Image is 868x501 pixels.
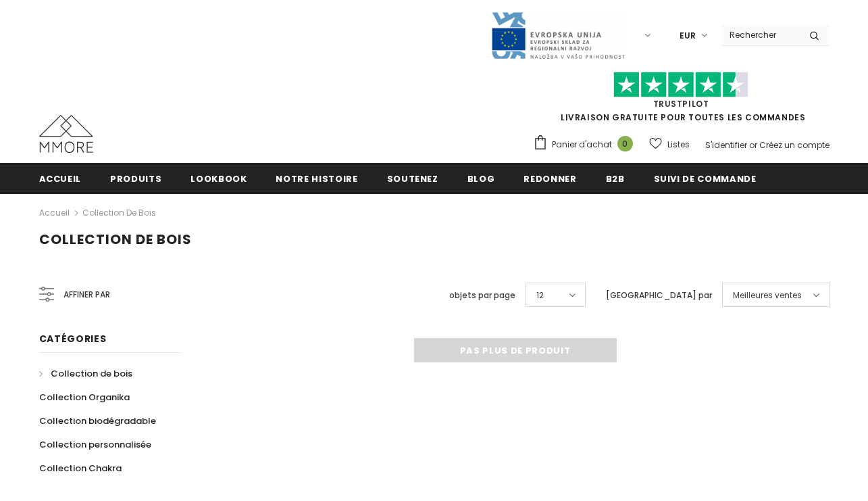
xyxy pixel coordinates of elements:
[490,29,626,41] a: Javni Razpis
[617,136,633,151] span: 0
[110,163,161,193] a: Produits
[490,11,626,60] img: Javni Razpis
[705,139,747,151] a: S'identifier
[467,172,495,185] span: Blog
[524,163,576,193] a: Redonner
[39,456,122,480] a: Collection Chakra
[654,163,757,193] a: Suivi de commande
[654,172,757,185] span: Suivi de commande
[190,163,247,193] a: Lookbook
[39,332,107,345] span: Catégories
[653,98,709,110] a: TrustPilot
[680,29,696,43] span: EUR
[667,138,690,151] span: Listes
[39,163,82,193] a: Accueil
[721,25,799,45] input: Search Site
[524,172,576,185] span: Redonner
[39,462,122,475] span: Collection Chakra
[613,72,748,98] img: Faites confiance aux étoiles pilotes
[387,163,438,193] a: soutenez
[733,289,802,302] span: Meilleures ventes
[552,138,612,151] span: Panier d'achat
[759,139,829,151] a: Créez un compte
[39,433,151,456] a: Collection personnalisée
[536,289,544,302] span: 12
[276,172,357,185] span: Notre histoire
[39,414,156,427] span: Collection biodégradable
[276,163,357,193] a: Notre histoire
[82,207,156,218] a: Collection de bois
[39,172,82,185] span: Accueil
[606,172,625,185] span: B2B
[649,133,690,156] a: Listes
[606,163,625,193] a: B2B
[110,172,161,185] span: Produits
[606,289,712,302] label: [GEOGRAPHIC_DATA] par
[39,362,132,385] a: Collection de bois
[533,78,829,123] span: LIVRAISON GRATUITE POUR TOUTES LES COMMANDES
[533,135,640,155] a: Panier d'achat 0
[749,139,757,151] span: or
[39,385,130,409] a: Collection Organika
[39,409,156,433] a: Collection biodégradable
[449,289,515,302] label: objets par page
[39,115,93,153] img: Cas MMORE
[39,438,151,451] span: Collection personnalisée
[39,205,70,221] a: Accueil
[39,230,192,249] span: Collection de bois
[51,367,132,380] span: Collection de bois
[467,163,495,193] a: Blog
[190,172,247,185] span: Lookbook
[387,172,438,185] span: soutenez
[63,287,110,302] span: Affiner par
[39,391,130,404] span: Collection Organika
